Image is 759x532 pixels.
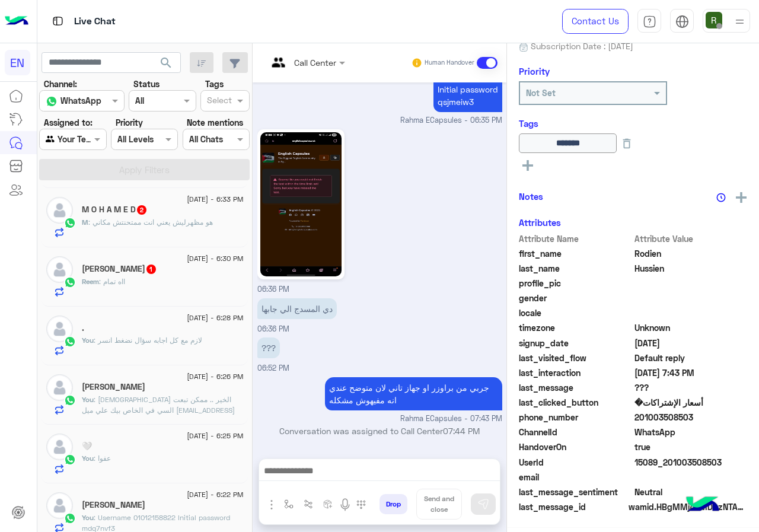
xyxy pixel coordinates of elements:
[260,132,342,276] img: 1166307762212979.jpg
[519,411,632,423] span: phone_number
[379,494,407,514] button: Drop
[187,194,243,205] span: [DATE] - 6:33 PM
[519,337,632,349] span: signup_date
[433,54,502,112] p: 15/9/2025, 6:35 PM
[519,352,632,364] span: last_visited_flow
[443,426,480,436] span: 07:44 PM
[531,40,633,52] span: Subscription Date : [DATE]
[82,336,94,345] span: You
[519,367,632,379] span: last_interaction
[732,14,747,29] img: profile
[519,217,561,228] h6: Attributes
[338,498,352,512] img: send voice note
[634,292,748,304] span: null
[519,232,632,245] span: Attribute Name
[519,191,543,202] h6: Notes
[187,371,243,382] span: [DATE] - 6:26 PM
[94,454,111,463] span: عفوا
[356,500,366,509] img: make a call
[82,205,148,215] h5: M O H A M E D
[634,426,748,438] span: 2
[133,78,160,90] label: Status
[116,116,143,129] label: Priority
[82,382,145,392] h5: Abdallah ElNajar
[257,425,502,437] p: Conversation was assigned to Call Center
[562,9,629,34] a: Contact Us
[46,256,73,283] img: defaultAdmin.png
[519,118,747,129] h6: Tags
[519,486,632,498] span: last_message_sentiment
[82,513,94,522] span: You
[46,374,73,401] img: defaultAdmin.png
[519,277,632,289] span: profile_pic
[257,324,289,333] span: 06:36 PM
[400,115,502,126] span: Rahma ECapsules - 06:35 PM
[416,489,462,520] button: Send and close
[634,232,748,245] span: Attribute Value
[46,434,73,460] img: defaultAdmin.png
[299,495,318,514] button: Trigger scenario
[82,323,84,333] h5: .
[64,217,76,229] img: WhatsApp
[137,205,146,215] span: 2
[634,456,748,469] span: 15089_201003508503
[64,394,76,406] img: WhatsApp
[634,352,748,364] span: Default reply
[634,396,748,409] span: أسعار الإشتراكات�
[637,9,661,34] a: tab
[519,471,632,483] span: email
[519,66,550,77] h6: Priority
[44,78,77,90] label: Channel:
[187,253,243,264] span: [DATE] - 6:30 PM
[284,499,294,509] img: select flow
[46,316,73,342] img: defaultAdmin.png
[64,512,76,524] img: WhatsApp
[736,192,747,203] img: add
[82,264,157,274] h5: Reem Essam
[325,377,502,410] p: 15/9/2025, 7:43 PM
[519,501,626,513] span: last_message_id
[187,489,243,500] span: [DATE] - 6:22 PM
[519,441,632,453] span: HandoverOn
[318,495,338,514] button: create order
[82,277,99,286] span: Reem
[82,454,94,463] span: You
[675,15,689,28] img: tab
[82,395,94,404] span: You
[400,413,502,425] span: Rahma ECapsules - 07:43 PM
[64,336,76,348] img: WhatsApp
[519,307,632,319] span: locale
[74,14,116,30] p: Live Chat
[50,14,65,28] img: tab
[187,431,243,441] span: [DATE] - 6:25 PM
[304,499,313,509] img: Trigger scenario
[46,197,73,224] img: defaultAdmin.png
[519,321,632,334] span: timezone
[257,337,280,358] p: 15/9/2025, 6:52 PM
[643,15,656,28] img: tab
[634,337,748,349] span: 2024-11-05T10:32:37.193Z
[634,381,748,394] span: ???
[257,364,289,372] span: 06:52 PM
[629,501,747,513] span: wamid.HBgMMjAxMDAzNTA4NTAzFQIAEhggRjBFNTgwMzcwOTZFQzcwOTRBNUQ5QzRCNjdBNkJEQUEA
[257,285,289,294] span: 06:36 PM
[634,411,748,423] span: 201003508503
[264,498,279,512] img: send attachment
[519,396,632,409] span: last_clicked_button
[5,9,28,34] img: Logo
[634,262,748,275] span: Hussien
[425,58,474,68] small: Human Handover
[146,265,156,274] span: 1
[82,395,240,436] span: مساء الخير .. ممكن تبعت السي في الخاص بيك علي ميل Coordinator.capsules@gmail.com مع توضيح الوظيفه...
[205,94,232,109] div: Select
[519,262,632,275] span: last_name
[634,471,748,483] span: null
[477,498,489,510] img: send message
[634,307,748,319] span: null
[634,321,748,334] span: Unknown
[257,298,337,319] p: 15/9/2025, 6:36 PM
[205,78,224,90] label: Tags
[279,495,299,514] button: select flow
[46,492,73,519] img: defaultAdmin.png
[82,500,145,510] h5: Ebrahim Mohamed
